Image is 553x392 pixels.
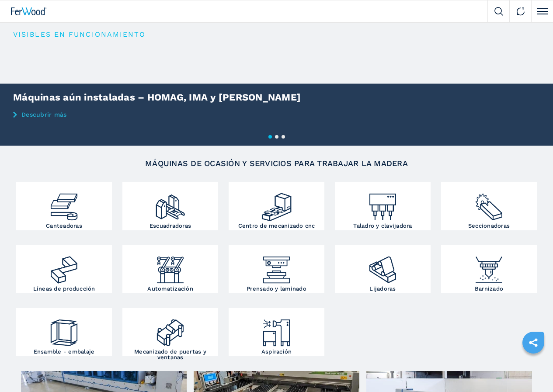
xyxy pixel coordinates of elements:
a: Aspiración [229,308,324,356]
img: Search [494,7,503,16]
a: Prensado y laminado [229,245,324,293]
h3: Líneas de producción [33,286,95,291]
img: automazione.png [154,247,186,286]
h3: Lijadoras [369,286,396,291]
h3: Taladro y clavijadora [353,223,412,229]
h3: Automatización [147,286,193,291]
h3: Canteadoras [46,223,82,229]
button: 1 [268,135,272,139]
h3: Barnizado [475,286,503,291]
button: Click to toggle menu [531,0,553,22]
a: Mecanizado de puertas y ventanas [122,308,218,356]
a: Centro de mecanizado cnc [229,182,324,230]
a: sharethis [522,332,544,354]
img: foratrici_inseritrici_2.png [367,184,399,223]
a: Líneas de producción [16,245,112,293]
h3: Mecanizado de puertas y ventanas [125,349,216,360]
img: aspirazione_1.png [261,310,292,349]
h3: Seccionadoras [468,223,510,229]
a: Lijadoras [335,245,431,293]
img: Contact us [516,7,525,16]
h3: Escuadradoras [150,223,191,229]
a: Automatización [122,245,218,293]
a: Taladro y clavijadora [335,182,431,230]
button: 3 [282,135,285,139]
button: 2 [275,135,278,139]
img: squadratrici_2.png [154,184,186,223]
img: verniciatura_1.png [473,247,505,286]
a: Canteadoras [16,182,112,230]
img: linee_di_produzione_2.png [48,247,80,286]
h3: Prensado y laminado [247,286,306,291]
a: Ensamble - embalaje [16,308,112,356]
img: centro_di_lavoro_cnc_2.png [261,184,292,223]
img: lavorazione_porte_finestre_2.png [154,310,186,349]
h3: Centro de mecanizado cnc [238,223,315,229]
a: Seccionadoras [441,182,537,230]
iframe: Chat [516,353,546,385]
img: levigatrici_2.png [367,247,399,286]
a: Barnizado [441,245,537,293]
h3: Aspiración [261,349,292,354]
img: sezionatrici_2.png [473,184,505,223]
img: montaggio_imballaggio_2.png [48,310,80,349]
img: bordatrici_1.png [48,184,80,223]
h3: Ensamble - embalaje [34,349,95,354]
img: Ferwood [11,7,47,15]
h2: Máquinas de ocasión y servicios para trabajar la madera [38,160,516,167]
img: pressa-strettoia.png [261,247,292,286]
a: Escuadradoras [122,182,218,230]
